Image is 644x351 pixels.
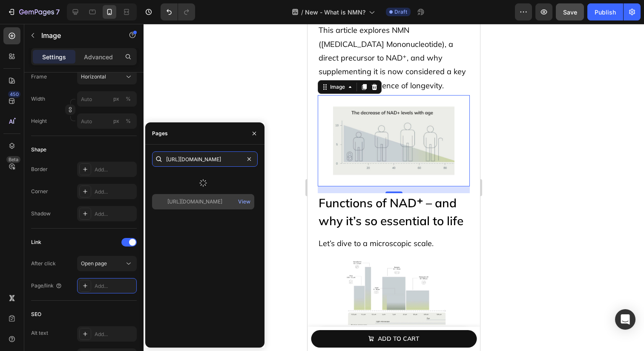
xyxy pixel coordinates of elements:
iframe: Design area [308,24,480,351]
div: Link [31,238,41,246]
label: Frame [31,73,47,81]
button: Horizontal [77,69,137,84]
button: Publish [587,3,623,20]
div: Beta [6,156,20,163]
div: % [126,95,131,103]
p: Advanced [84,52,113,61]
div: After click [31,260,56,267]
img: Collagen_b03b673d-d93a-47d4-ae8c-1b5bcb74cda8.png [26,71,147,162]
span: / [301,8,303,17]
h2: Rich Text Editor. Editing area: main [10,169,162,207]
p: Functions of NAD⁺ – and why it’s so essential to life [11,170,161,206]
button: Save [556,3,584,20]
div: px [113,95,119,103]
div: Publish [595,8,616,17]
p: Settings [42,52,66,61]
div: Add... [95,188,135,196]
div: Add... [95,282,135,290]
div: Image [21,59,39,67]
div: [URL][DOMAIN_NAME] [167,198,222,206]
div: Add... [95,210,135,218]
div: Open Intercom Messenger [615,309,635,330]
p: Image [41,30,114,41]
div: SEO [31,310,41,318]
div: Add... [95,331,135,338]
p: Let’s dive to a microscopic scale. [11,213,161,226]
div: px [113,117,119,125]
div: 450 [8,91,20,98]
input: Insert link or search [152,151,258,167]
div: Rich Text Editor. Editing area: main [10,212,162,227]
div: Shape [31,146,46,154]
div: % [126,117,131,125]
span: New - What is NMN? [305,8,365,17]
button: % [111,94,121,104]
span: Save [563,9,577,16]
div: Undo/Redo [161,3,195,20]
input: px% [77,113,137,129]
span: Open page [81,260,107,267]
label: Height [31,117,47,125]
div: Page/link [31,282,62,290]
span: Horizontal [81,73,106,81]
button: View [238,196,251,208]
div: Shadow [31,210,51,218]
button: px [123,94,133,104]
label: Width [31,95,45,103]
div: Alt text [31,329,48,337]
button: px [123,116,133,126]
img: Collagen_b03b673d-d93a-47d4-ae8c-1b5bcb74cda8.png [26,228,147,319]
div: Add... [95,166,135,174]
div: Corner [31,188,48,195]
span: Draft [394,8,407,16]
button: 7 [3,3,63,20]
button: Open page [77,256,137,271]
input: px% [77,91,137,107]
p: 7 [56,7,60,17]
div: Border [31,165,48,173]
div: View [238,198,250,206]
div: Pages [152,130,168,137]
button: % [111,116,121,126]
